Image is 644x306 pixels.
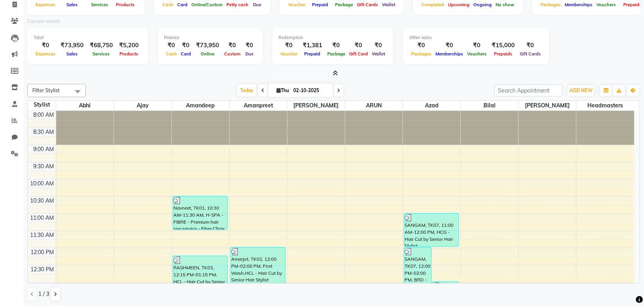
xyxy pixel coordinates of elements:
[621,2,644,7] span: Prepaids
[28,101,56,109] div: Stylist
[461,101,518,110] span: Bilal
[243,41,256,50] div: ₹0
[433,51,465,57] span: Memberships
[237,84,257,96] span: Today
[370,51,387,57] span: Wallet
[567,85,594,96] button: ADD NEW
[519,101,576,110] span: [PERSON_NAME]
[404,213,458,246] div: SANGAM, TK07, 11:00 AM-12:00 PM, HCG - Hair Cut by Senior Hair Stylist
[116,41,142,50] div: ₹5,200
[278,41,300,50] div: ₹0
[29,265,56,274] div: 12:30 PM
[409,41,433,50] div: ₹0
[172,101,229,110] span: Amandeep
[118,51,140,57] span: Products
[29,180,56,188] div: 10:00 AM
[409,34,543,41] div: Other sales
[518,41,543,50] div: ₹0
[345,101,403,110] span: ARUN
[193,41,222,50] div: ₹73,950
[32,162,56,171] div: 9:30 AM
[287,101,345,110] span: [PERSON_NAME]
[243,51,255,57] span: Due
[325,41,347,50] div: ₹0
[409,51,433,57] span: Packages
[275,87,291,93] span: Thu
[446,2,471,7] span: Upcoming
[563,2,594,7] span: Memberships
[161,2,175,7] span: Cash
[38,290,49,298] span: 1 / 3
[518,51,543,57] span: Gift Cards
[64,51,80,57] span: Sales
[34,2,57,7] span: Expenses
[347,51,370,57] span: Gift Card
[29,248,56,256] div: 12:00 PM
[29,231,56,239] div: 11:30 AM
[57,41,87,50] div: ₹73,950
[291,85,330,96] input: 2025-10-02
[355,2,380,7] span: Gift Cards
[173,196,227,229] div: Navneet, TK01, 10:30 AM-11:30 AM, H-SPA - FIBRE - Premium hair spa service - Fibre Clinix
[310,2,330,7] span: Prepaid
[222,41,243,50] div: ₹0
[222,51,243,57] span: Custom
[179,41,193,50] div: ₹0
[32,128,56,136] div: 8:30 AM
[539,2,563,7] span: Packages
[89,2,110,7] span: Services
[164,41,179,50] div: ₹0
[433,41,465,50] div: ₹0
[251,2,263,7] span: Due
[32,111,56,119] div: 8:00 AM
[380,2,397,7] span: Wallet
[87,41,116,50] div: ₹68,750
[32,283,56,291] div: 1:00 PM
[576,101,634,110] span: Headmasters
[114,101,171,110] span: Ajay
[164,34,256,41] div: Finance
[34,41,57,50] div: ₹0
[29,214,56,222] div: 11:00 AM
[34,51,57,57] span: Expenses
[492,51,514,57] span: Prepaids
[465,51,489,57] span: Vouchers
[471,2,494,7] span: Ongoing
[594,2,618,7] span: Vouchers
[303,51,323,57] span: Prepaid
[347,41,370,50] div: ₹0
[27,18,60,25] label: Current month
[286,2,307,7] span: Voucher
[333,2,355,7] span: Package
[175,2,189,7] span: Card
[489,41,518,50] div: ₹15,000
[164,51,179,57] span: Cash
[300,41,325,50] div: ₹1,381
[230,101,287,110] span: Amanpreet
[494,84,563,96] input: Search Appointment
[32,87,60,93] span: Filter Stylist
[370,41,387,50] div: ₹0
[225,2,250,7] span: Petty cash
[64,2,80,7] span: Sales
[199,51,216,57] span: Online
[32,145,56,153] div: 9:00 AM
[419,2,446,7] span: Completed
[278,51,300,57] span: Voucher
[403,101,460,110] span: Azad
[179,51,193,57] span: Card
[465,41,489,50] div: ₹0
[325,51,347,57] span: Package
[91,51,112,57] span: Services
[278,34,387,41] div: Redemption
[34,34,142,41] div: Total
[173,256,227,289] div: RASHMEEN, TK03, 12:15 PM-01:15 PM, HCL - Hair Cut by Senior Hair Stylist
[56,101,114,110] span: Abhi
[189,2,225,7] span: Online/Custom
[569,87,592,93] span: ADD NEW
[114,2,137,7] span: Products
[29,197,56,205] div: 10:30 AM
[494,2,516,7] span: No show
